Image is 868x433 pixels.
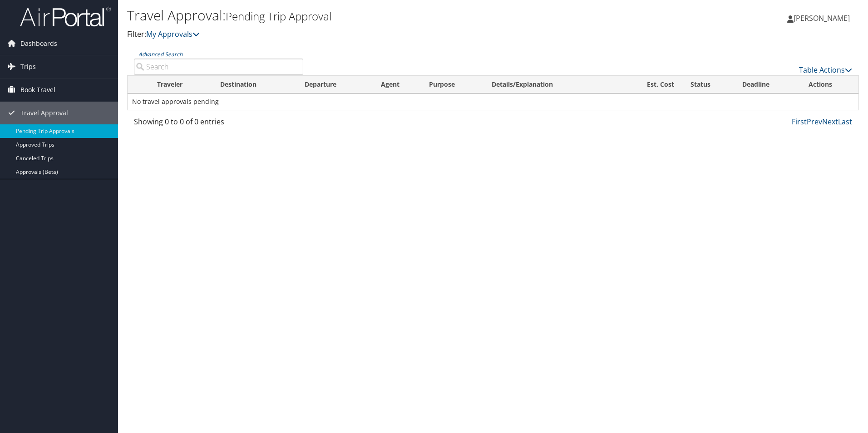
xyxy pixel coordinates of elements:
th: Status: activate to sort column ascending [682,76,734,93]
input: Advanced Search [134,59,303,75]
a: Advanced Search [138,50,182,58]
span: Dashboards [20,32,57,55]
a: First [792,117,807,127]
a: Table Actions [799,65,852,75]
a: Last [838,117,852,127]
a: Next [822,117,838,127]
div: Showing 0 to 0 of 0 entries [134,116,303,132]
span: Travel Approval [20,102,68,124]
th: Actions [800,76,858,93]
th: Deadline: activate to sort column descending [734,76,801,93]
th: Details/Explanation [483,76,618,93]
th: Agent [373,76,421,93]
span: Trips [20,55,36,78]
th: Traveler: activate to sort column ascending [149,76,212,93]
th: Est. Cost: activate to sort column ascending [618,76,683,93]
th: Destination: activate to sort column ascending [212,76,296,93]
span: Book Travel [20,79,55,101]
span: [PERSON_NAME] [794,13,850,23]
th: Departure: activate to sort column ascending [296,76,373,93]
td: No travel approvals pending [128,93,858,110]
th: Purpose [421,76,483,93]
a: My Approvals [146,29,200,39]
a: Prev [807,117,822,127]
img: airportal-logo.png [20,6,111,27]
small: Pending Trip Approval [226,9,331,24]
p: Filter: [127,29,615,40]
a: [PERSON_NAME] [787,5,859,32]
h1: Travel Approval: [127,6,615,25]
